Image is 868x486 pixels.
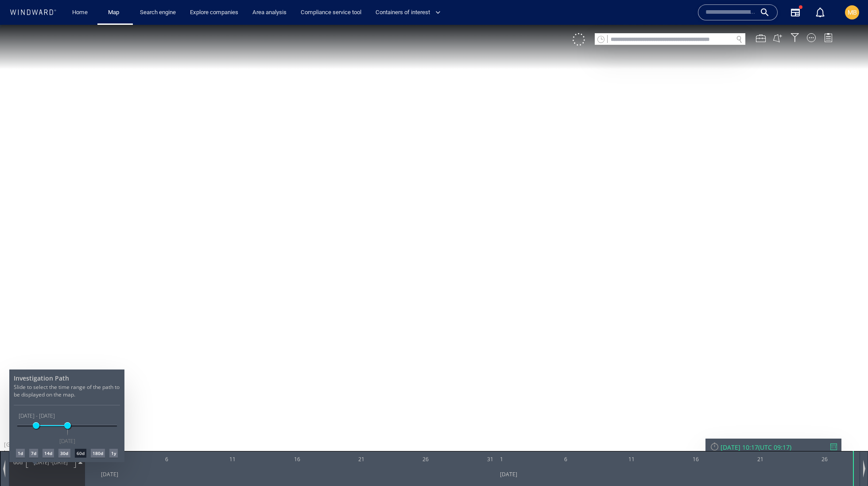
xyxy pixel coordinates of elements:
div: 30d [58,424,70,433]
button: Home [66,5,94,20]
div: 7d [29,424,38,433]
span: [DATE] - [DATE] [17,387,56,395]
div: Notification center [815,7,825,18]
button: Map [101,5,129,20]
div: 14d [43,424,54,433]
a: Map [105,5,126,20]
button: Containers of interest [372,5,448,20]
div: 1y [109,424,118,433]
a: Home [69,5,91,20]
a: Search engine [136,5,179,20]
a: Area analysis [249,5,290,20]
a: Compliance service tool [297,5,365,20]
button: MB [843,4,861,21]
p: Slide to select the time range of the path to be displayed on the map. [14,358,120,381]
span: MB [848,9,857,16]
div: 1d [16,424,25,433]
h4: Investigation Path [14,349,120,358]
span: Containers of interest [376,8,441,18]
a: Explore companies [186,5,242,20]
div: 60d [75,424,86,433]
div: 180d [91,424,105,433]
iframe: Chat [830,446,861,479]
